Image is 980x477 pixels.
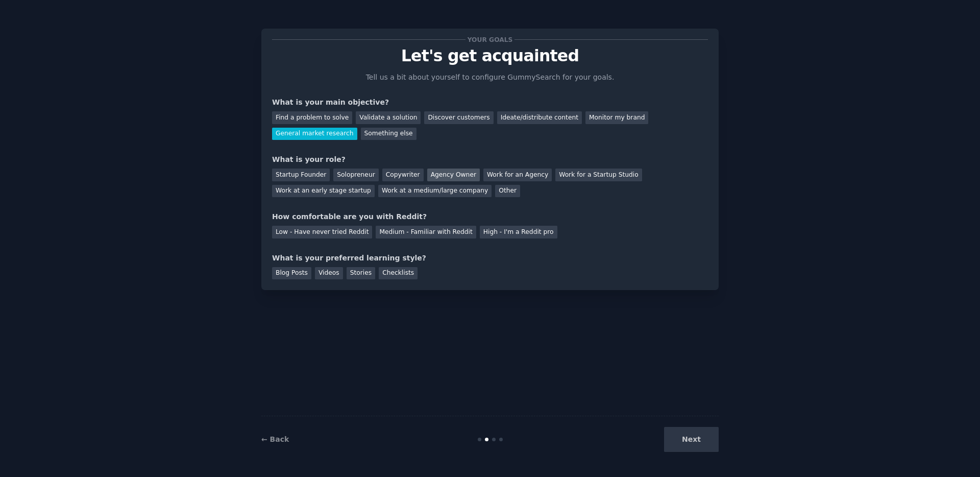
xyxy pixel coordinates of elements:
div: Blog Posts [272,267,311,280]
div: General market research [272,128,357,140]
div: Solopreneur [333,169,378,181]
div: Monitor my brand [585,111,648,124]
div: Work at a medium/large company [378,185,492,198]
div: Work at an early stage startup [272,185,375,198]
div: What is your main objective? [272,97,708,108]
div: Videos [315,267,343,280]
div: Agency Owner [427,169,480,181]
div: High - I'm a Reddit pro [480,226,557,238]
div: Discover customers [424,111,493,124]
div: Find a problem to solve [272,111,352,124]
div: What is your preferred learning style? [272,253,708,264]
div: What is your role? [272,154,708,165]
div: Other [495,185,520,198]
div: Validate a solution [356,111,421,124]
div: Work for a Startup Studio [555,169,642,181]
div: Medium - Familiar with Reddit [376,226,476,238]
div: How comfortable are you with Reddit? [272,211,708,222]
div: Checklists [379,267,418,280]
div: Work for an Agency [483,169,552,181]
div: Copywriter [382,169,424,181]
span: Your goals [465,34,514,45]
div: Ideate/distribute content [497,111,582,124]
div: Startup Founder [272,169,330,181]
div: Stories [347,267,375,280]
p: Let's get acquainted [272,47,708,65]
a: ← Back [261,435,289,443]
p: Tell us a bit about yourself to configure GummySearch for your goals. [361,72,619,83]
div: Low - Have never tried Reddit [272,226,372,238]
div: Something else [361,128,416,140]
